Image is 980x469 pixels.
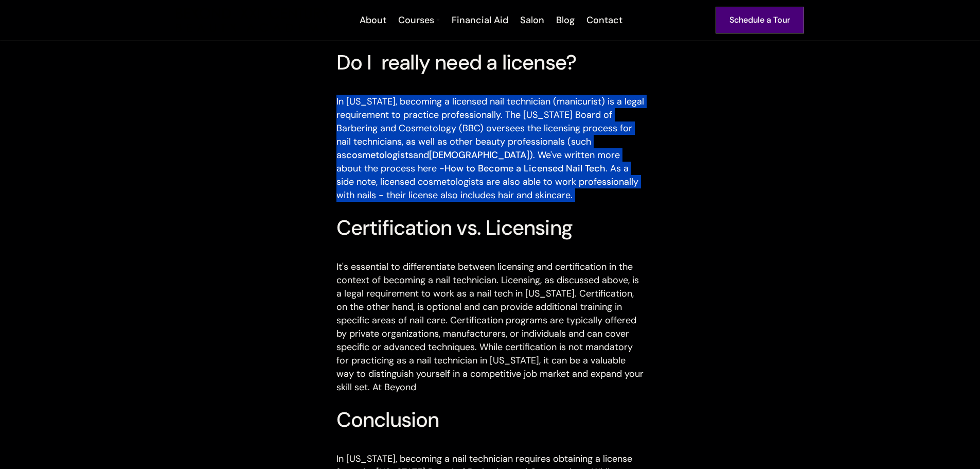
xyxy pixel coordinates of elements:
p: ‍ In [US_STATE], becoming a licensed nail technician (manicurist) is a legal requirement to pract... [336,81,644,202]
div: Contact [586,13,622,27]
div: Schedule a Tour [729,13,790,27]
div: Blog [556,13,575,27]
p: ‍ It's essential to differentiate between licensing and certification in the context of becoming ... [336,247,644,394]
a: Financial Aid [445,13,513,27]
h2: Do I really need a license? [336,50,644,75]
a: [DEMOGRAPHIC_DATA] [429,149,529,161]
h2: Certification vs. Licensing [336,215,644,240]
div: Salon [520,13,544,27]
a: How to Become a Licensed Nail Tech [444,162,605,175]
a: Salon [513,13,549,27]
div: About [360,13,386,27]
div: Courses [398,13,434,27]
h2: Conclusion [336,407,644,432]
a: Blog [549,13,580,27]
div: Financial Aid [452,13,508,27]
a: home [176,8,329,32]
a: About [353,13,391,27]
a: Schedule a Tour [716,7,804,33]
a: Courses [398,13,440,27]
a: Contact [580,13,628,27]
img: beyond 21st century beauty academy logo [176,8,329,32]
a: cosmetologists [346,149,413,161]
